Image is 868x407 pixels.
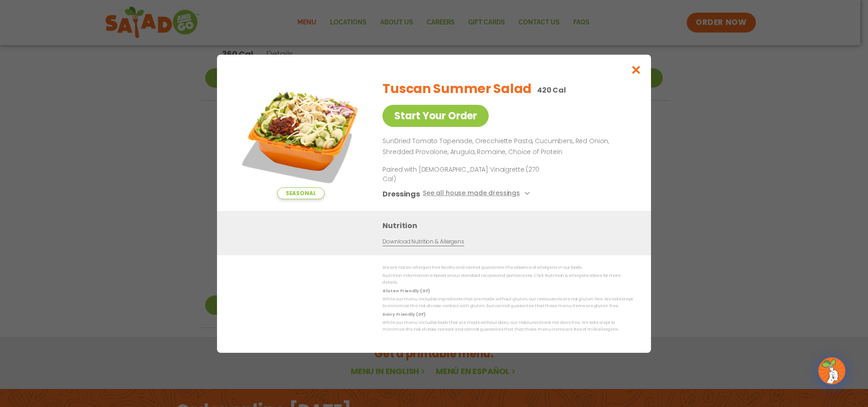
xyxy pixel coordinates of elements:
[382,164,550,183] p: Paired with [DEMOGRAPHIC_DATA] Vinaigrette (270 Cal)
[382,264,633,271] p: We are not an allergen free facility and cannot guarantee the absence of allergens in our foods.
[537,84,566,96] p: 420 Cal
[382,80,532,98] h2: Tuscan Summer Salad
[237,73,364,199] img: Featured product photo for Tuscan Summer Salad
[382,237,464,246] a: Download Nutrition & Allergens
[277,187,325,199] span: Seasonal
[819,358,844,384] img: wpChatIcon
[382,105,489,127] a: Start Your Order
[382,188,420,199] h3: Dressings
[382,288,429,293] strong: Gluten Friendly (GF)
[382,319,633,333] p: While our menu includes foods that are made without dairy, our restaurants are not dairy free. We...
[382,272,633,286] p: Nutrition information is based on our standard recipes and portion sizes. Click Nutrition & Aller...
[423,188,533,199] button: See all house made dressings
[382,220,637,231] h3: Nutrition
[382,311,425,317] strong: Dairy Friendly (DF)
[382,136,629,158] p: SunDried Tomato Tapenade, Orecchiette Pasta, Cucumbers, Red Onion, Shredded Provolone, Arugula, R...
[382,296,633,310] p: While our menu includes ingredients that are made without gluten, our restaurants are not gluten ...
[622,55,651,85] button: Close modal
